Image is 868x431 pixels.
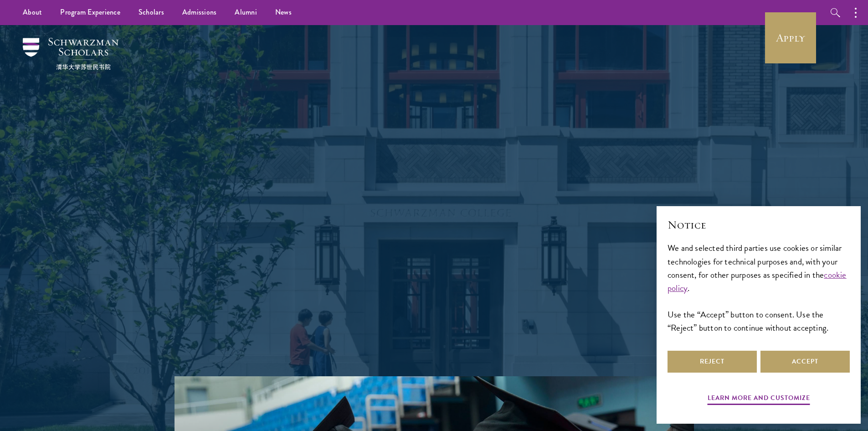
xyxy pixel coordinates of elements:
a: cookie policy [668,268,847,295]
div: We and selected third parties use cookies or similar technologies for technical purposes and, wit... [668,241,850,334]
button: Accept [760,351,850,373]
button: Reject [668,351,757,373]
h2: Notice [668,217,850,233]
img: Schwarzman Scholars [23,38,118,70]
button: Learn more and customize [708,392,810,406]
a: Apply [765,12,816,63]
